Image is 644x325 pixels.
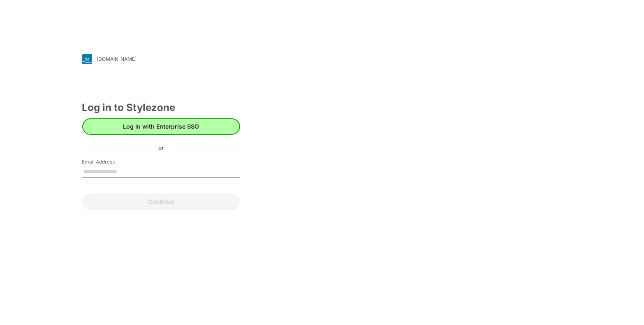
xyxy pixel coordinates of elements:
[152,144,170,152] div: or
[82,158,140,166] label: Email Address
[521,21,623,35] img: browzwear-logo.73288ffb.svg
[97,56,137,62] div: [DOMAIN_NAME]
[82,118,240,135] button: Log in with Enterprise SSO
[82,100,240,115] div: Log in to Stylezone
[82,54,240,64] a: [DOMAIN_NAME]
[82,54,92,64] img: svg+xml;base64,PHN2ZyB3aWR0aD0iMjgiIGhlaWdodD0iMjgiIHZpZXdCb3g9IjAgMCAyOCAyOCIgZmlsbD0ibm9uZSIgeG...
